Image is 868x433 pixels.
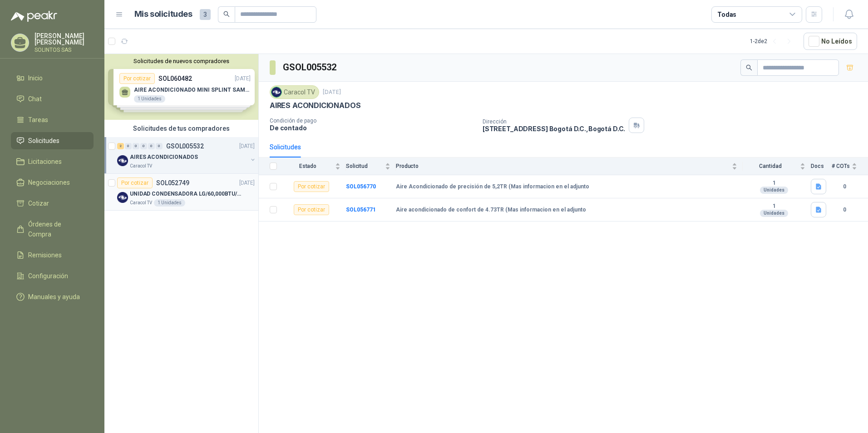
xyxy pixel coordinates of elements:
b: 1 [743,203,805,210]
span: Chat [28,94,42,104]
a: Solicitudes [11,132,94,149]
img: Company Logo [117,192,128,203]
div: 0 [125,143,132,149]
div: Caracol TV [270,85,319,99]
div: 2 [117,143,124,149]
p: [DATE] [239,179,255,187]
span: Cotizar [28,198,49,208]
a: Configuración [11,267,94,285]
th: Solicitud [346,157,396,175]
a: Chat [11,90,94,108]
a: Negociaciones [11,174,94,191]
a: SOL056770 [346,183,376,190]
p: UNIDAD CONDENSADORA LG/60,000BTU/220V/R410A: I [130,190,243,198]
div: Solicitudes de nuevos compradoresPor cotizarSOL060482[DATE] AIRE ACONDICIONADO MINI SPLINT SAMSUN... [104,54,258,120]
th: Cantidad [743,157,811,175]
div: 0 [156,143,163,149]
img: Logo peakr [11,11,57,22]
div: Solicitudes [270,142,301,152]
th: Estado [282,157,346,175]
b: Aire Acondicionado de precisión de 5,2TR (Mas informacion en el adjunto [396,183,589,191]
div: 1 Unidades [154,199,185,207]
div: Unidades [760,187,788,194]
div: 0 [148,143,155,149]
span: Negociaciones [28,177,70,187]
p: [DATE] [323,88,341,97]
p: AIRES ACONDICIONADOS [130,153,198,162]
div: Por cotizar [294,181,329,192]
span: Solicitudes [28,136,59,146]
a: Por cotizarSOL052749[DATE] Company LogoUNIDAD CONDENSADORA LG/60,000BTU/220V/R410A: ICaracol TV1 ... [104,174,258,211]
a: Inicio [11,69,94,87]
p: Caracol TV [130,162,152,170]
img: Company Logo [271,87,281,97]
span: search [223,11,230,17]
b: 1 [743,180,805,187]
a: Cotizar [11,195,94,212]
span: Producto [396,163,730,169]
p: [DATE] [239,142,255,151]
a: Tareas [11,111,94,128]
a: Licitaciones [11,153,94,170]
div: Unidades [760,210,788,217]
span: Órdenes de Compra [28,219,85,239]
a: Remisiones [11,246,94,264]
th: Producto [396,157,743,175]
p: AIRES ACONDICIONADOS [270,101,360,110]
h1: Mis solicitudes [134,8,192,21]
div: 0 [133,143,139,149]
th: Docs [811,157,832,175]
a: SOL056771 [346,207,376,213]
p: De contado [270,124,475,132]
p: Caracol TV [130,199,152,207]
div: Solicitudes de tus compradores [104,120,258,137]
span: Cantidad [743,163,798,169]
div: 0 [140,143,147,149]
div: Todas [717,10,736,20]
p: SOL052749 [156,180,189,186]
div: Por cotizar [294,204,329,215]
div: Por cotizar [117,177,153,188]
b: 0 [832,206,857,214]
span: 3 [200,9,211,20]
p: SOLINTOS SAS [35,47,94,53]
button: No Leídos [804,33,857,50]
span: Solicitud [346,163,383,169]
p: Dirección [483,118,625,125]
span: Remisiones [28,250,62,260]
span: Tareas [28,115,48,125]
p: Condición de pago [270,118,475,124]
b: 0 [832,182,857,191]
p: [PERSON_NAME] [PERSON_NAME] [35,33,94,45]
span: Manuales y ayuda [28,292,80,302]
span: Licitaciones [28,157,62,167]
div: 1 - 2 de 2 [750,34,796,49]
span: search [746,64,752,71]
img: Company Logo [117,155,128,166]
span: # COTs [832,163,850,169]
span: Inicio [28,73,43,83]
p: [STREET_ADDRESS] Bogotá D.C. , Bogotá D.C. [483,125,625,133]
span: Configuración [28,271,68,281]
th: # COTs [832,157,868,175]
h3: GSOL005532 [283,60,338,74]
p: GSOL005532 [166,143,204,149]
button: Solicitudes de nuevos compradores [108,58,255,64]
span: Estado [282,163,333,169]
a: Órdenes de Compra [11,216,94,243]
a: Manuales y ayuda [11,288,94,305]
b: Aire acondicionado de confort de 4.73TR (Mas informacion en el adjunto [396,207,586,214]
a: 2 0 0 0 0 0 GSOL005532[DATE] Company LogoAIRES ACONDICIONADOSCaracol TV [117,141,256,170]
